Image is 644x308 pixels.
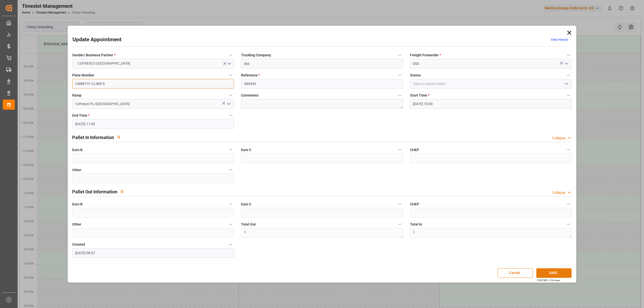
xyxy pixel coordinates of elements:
[562,60,570,68] button: open menu
[241,222,256,227] span: Total Out
[72,188,117,195] h2: Pallet Out Information
[565,72,572,78] button: Status
[551,38,568,41] a: View History
[72,222,81,227] span: Other
[241,147,251,153] span: Euro C
[72,147,83,153] span: Euro B
[565,146,572,153] button: CHEP
[565,221,572,228] button: Total In
[72,113,90,118] span: End Time
[72,36,122,44] h2: Update Appointment
[241,93,258,98] span: Comments
[227,201,234,207] button: Euro B
[396,201,403,207] button: Euro C
[114,132,124,142] button: View description
[565,92,572,99] button: Start Time *
[227,72,234,78] button: Plate Number
[72,202,83,207] span: Euro B
[227,146,234,153] button: Euro B
[410,93,429,98] span: Start Time
[410,53,441,58] span: Freight Forwarder
[396,146,403,153] button: Euro C
[537,278,560,282] div: Ctrl/CMD + S to save
[72,167,81,173] span: Other
[72,119,234,129] input: DD-MM-YYYY HH:MM
[72,134,114,141] h2: Pallet In Information
[227,221,234,228] button: Other
[72,99,234,109] input: Type to search/select
[410,222,422,227] span: Total In
[241,202,251,207] span: Euro C
[396,92,403,99] button: Comments
[227,241,234,248] button: Created
[410,147,419,153] span: CHEP
[562,80,570,88] button: open menu
[241,73,260,78] span: Reference
[72,59,234,68] button: open menu
[536,268,572,278] button: SAVE
[225,100,232,108] button: open menu
[410,99,572,109] input: DD-MM-YYYY HH:MM
[75,61,133,66] span: COFRESCO [GEOGRAPHIC_DATA]
[565,52,572,58] button: Freight Forwarder *
[410,202,419,207] span: CHEP
[72,242,85,247] span: Created
[227,166,234,173] button: Other
[410,79,572,89] input: Type to search/select
[565,201,572,207] button: CHEP
[552,136,566,141] div: Collapse
[241,53,271,58] span: Trucking Company
[410,228,572,238] textarea: 0
[227,52,234,58] button: Sender/ Business Partner *
[552,190,566,195] div: Collapse
[410,73,421,78] span: Status
[227,112,234,119] button: End Time *
[117,187,127,196] button: View description
[396,221,403,228] button: Total Out
[72,53,115,58] span: Sender/ Business Partner
[72,73,94,78] span: Plate Number
[396,52,403,58] button: Trucking Company
[241,228,403,238] textarea: 0
[227,92,234,99] button: Ramp
[72,248,234,258] input: DD-MM-YYYY HH:MM
[72,93,82,98] span: Ramp
[498,268,533,278] button: Cancel
[396,72,403,78] button: Reference *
